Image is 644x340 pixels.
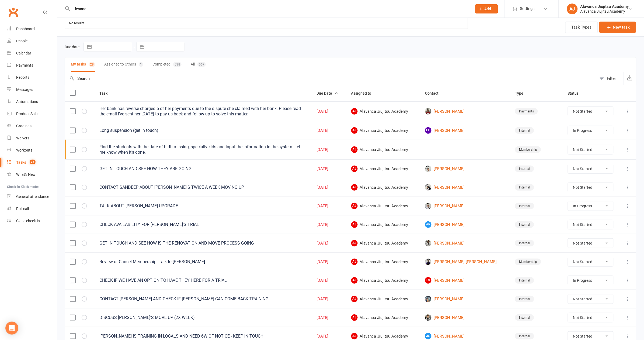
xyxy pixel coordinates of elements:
[7,23,57,35] a: Dashboard
[317,185,342,190] div: [DATE]
[7,71,57,84] a: Reports
[351,314,358,321] span: AJ
[100,185,307,190] div: CONTACT SANDEEP ABOUT [PERSON_NAME]'S TWICE A WEEK MOVING UP
[317,241,342,246] div: [DATE]
[351,333,415,339] span: Alavanca Jiujitsu Academy
[16,63,33,67] div: Payments
[6,5,20,19] a: Clubworx
[351,108,415,115] span: Alavanca Jiujitsu Academy
[100,296,307,302] div: CONTACT [PERSON_NAME] AND CHECK IF [PERSON_NAME] CAN COME BACK TRAINING
[351,296,415,302] span: Alavanca Jiujitsu Academy
[7,35,57,47] a: People
[351,203,415,209] span: Alavanca Jiujitsu Academy
[425,314,431,321] img: Ziggy Pauling
[104,57,143,72] button: Assigned to Others1
[100,166,307,171] div: GET IN TOUCH AND SEE HOW THEY ARE GOING
[173,62,182,67] div: 538
[599,22,636,33] button: New task
[425,184,431,191] img: Amelie Lorens-Gurkhi
[16,194,49,199] div: General attendance
[100,222,307,227] div: CHECK AVAILABILITY FOR [PERSON_NAME]'S TRIAL
[425,277,431,284] span: LS
[191,57,206,72] button: All567
[7,132,57,144] a: Waivers
[425,166,505,172] a: [PERSON_NAME]
[351,240,415,246] span: Alavanca Jiujitsu Academy
[7,156,57,169] a: Tasks 24
[580,9,629,14] div: Alavanca Jiujitsu Academy
[100,128,307,133] div: Long suspension (get in touch)
[520,3,535,15] span: Settings
[71,57,95,72] button: My tasks28
[515,166,534,172] div: Internal
[7,59,57,71] a: Payments
[425,314,505,321] a: [PERSON_NAME]
[515,296,534,302] div: Internal
[515,240,534,246] div: Internal
[425,184,505,191] a: [PERSON_NAME]
[7,96,57,108] a: Automations
[425,277,505,284] a: LS[PERSON_NAME]
[515,108,538,115] div: Payments
[425,127,431,134] span: EH
[515,90,529,97] button: Type
[425,203,505,209] a: [PERSON_NAME]
[317,147,342,152] div: [DATE]
[317,334,342,339] div: [DATE]
[100,144,307,155] div: Find the students with the date of birth missing, specially kids and input the information in the...
[100,106,307,117] div: Her bank has reverse charged 5 of her payments due to the dispute she claimed with her bank. Plea...
[7,108,57,120] a: Product Sales
[67,19,86,27] div: No results
[7,84,57,96] a: Messages
[317,167,342,171] div: [DATE]
[16,75,29,80] div: Reports
[7,47,57,59] a: Calendar
[425,221,431,228] span: AP
[16,172,36,177] div: What's New
[16,136,29,140] div: Waivers
[515,91,529,95] span: Type
[100,90,114,97] button: Task
[351,277,415,284] span: Alavanca Jiujitsu Academy
[515,259,541,265] div: Membership
[607,75,616,82] div: Filter
[57,18,88,36] h1: Tasks
[351,277,358,284] span: AJ
[425,221,505,228] a: AP[PERSON_NAME]
[425,166,431,172] img: Kyle David
[7,169,57,181] a: What's New
[16,51,31,55] div: Calendar
[425,259,431,265] img: Connor Quigley
[65,72,597,85] input: Search
[317,260,342,264] div: [DATE]
[515,127,534,134] div: Internal
[16,219,40,223] div: Class check-in
[317,315,342,320] div: [DATE]
[568,91,585,95] span: Status
[567,4,578,14] div: AJ
[197,62,206,67] div: 567
[425,240,505,246] a: [PERSON_NAME]
[317,109,342,114] div: [DATE]
[139,62,143,67] div: 1
[351,91,377,95] span: Assigned to
[351,146,415,153] span: Alavanca Jiujitsu Academy
[100,203,307,209] div: TALK ABOUT [PERSON_NAME] UPGRADE
[515,221,534,228] div: Internal
[7,191,57,203] a: General attendance kiosk mode
[317,278,342,283] div: [DATE]
[351,90,377,97] button: Assigned to
[425,259,505,265] a: [PERSON_NAME] [PERSON_NAME]
[317,91,338,95] span: Due Date
[425,333,505,339] a: JG[PERSON_NAME]
[16,112,39,116] div: Product Sales
[100,241,307,246] div: GET IN TOUCH AND SEE HOW IS THE RENOVATION AND MOVE PROCESS GOING
[515,146,541,153] div: Membership
[7,215,57,227] a: Class kiosk mode
[16,99,38,104] div: Automations
[351,259,358,265] span: AJ
[16,124,32,128] div: Gradings
[16,39,27,43] div: People
[317,204,342,208] div: [DATE]
[351,296,358,302] span: AJ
